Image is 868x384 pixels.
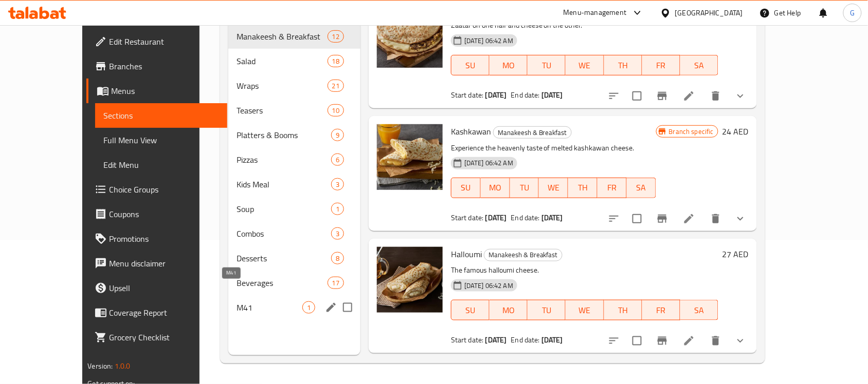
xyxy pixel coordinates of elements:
[111,85,219,97] span: Menus
[541,333,563,347] b: [DATE]
[109,306,219,319] span: Coverage Report
[237,252,331,264] span: Desserts
[332,254,343,263] span: 8
[228,49,360,73] div: Salad18
[703,329,728,353] button: delete
[328,56,343,66] span: 18
[331,129,344,141] div: items
[604,300,642,320] button: TH
[514,180,535,195] span: TU
[323,300,339,315] button: edit
[494,127,571,139] span: Manakeesh & Breakfast
[331,252,344,264] div: items
[570,58,600,73] span: WE
[237,301,302,314] span: M41
[722,247,749,261] h6: 27 AED
[95,103,227,128] a: Sections
[493,126,572,139] div: Manakeesh & Breakfast
[539,178,568,198] button: WE
[237,178,331,190] span: Kids Meal
[228,123,360,147] div: Platters & Booms9
[109,331,219,343] span: Grocery Checklist
[237,80,328,92] div: Wraps
[328,104,344,117] div: items
[460,158,517,168] span: [DATE] 06:42 AM
[456,303,485,318] span: SU
[237,129,331,141] span: Platters & Booms
[490,55,528,75] button: MO
[332,180,343,189] span: 3
[564,7,627,19] div: Menu-management
[734,335,747,347] svg: Show Choices
[109,233,219,245] span: Promotions
[602,180,623,195] span: FR
[532,58,562,73] span: TU
[451,178,481,198] button: SU
[328,278,343,288] span: 17
[646,303,676,318] span: FR
[237,203,331,215] span: Soup
[728,206,753,231] button: show more
[328,277,344,289] div: items
[627,178,656,198] button: SA
[460,36,517,46] span: [DATE] 06:42 AM
[109,60,219,72] span: Branches
[608,58,638,73] span: TH
[734,90,747,102] svg: Show Choices
[228,221,360,246] div: Combos3
[331,178,344,190] div: items
[451,88,484,102] span: Start date:
[511,333,540,347] span: End date:
[237,30,328,43] span: Manakeesh & Breakfast
[684,58,714,73] span: SA
[451,142,656,155] p: Experience the heavenly taste of melted kashkawan cheese.
[95,128,227,152] a: Full Menu View
[377,247,443,313] img: Halloumi
[642,55,680,75] button: FR
[377,124,443,190] img: Kashkawan
[485,88,507,102] b: [DATE]
[680,300,718,320] button: SA
[665,127,718,137] span: Branch specific
[541,88,563,102] b: [DATE]
[602,84,626,108] button: sort-choices
[237,104,328,117] span: Teasers
[650,206,675,231] button: Branch-specific-item
[109,257,219,270] span: Menu disclaimer
[228,20,360,324] nav: Menu sections
[228,73,360,98] div: Wraps21
[451,300,490,320] button: SU
[511,88,540,102] span: End date:
[86,300,227,325] a: Coverage Report
[528,300,566,320] button: TU
[626,330,648,352] span: Select to update
[331,153,344,166] div: items
[626,208,648,229] span: Select to update
[460,281,517,291] span: [DATE] 06:42 AM
[481,178,510,198] button: MO
[103,159,219,171] span: Edit Menu
[451,246,482,262] span: Halloumi
[328,55,344,67] div: items
[451,124,491,139] span: Kashkawan
[86,202,227,226] a: Coupons
[703,84,728,108] button: delete
[109,208,219,220] span: Coupons
[703,206,728,231] button: delete
[95,152,227,177] a: Edit Menu
[237,277,328,289] span: Beverages
[109,35,219,48] span: Edit Restaurant
[328,81,343,91] span: 21
[850,7,855,18] span: G
[237,55,328,67] span: Salad
[237,227,331,240] span: Combos
[485,180,506,195] span: MO
[237,153,331,166] span: Pizzas
[485,333,507,347] b: [DATE]
[228,147,360,172] div: Pizzas6
[631,180,652,195] span: SA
